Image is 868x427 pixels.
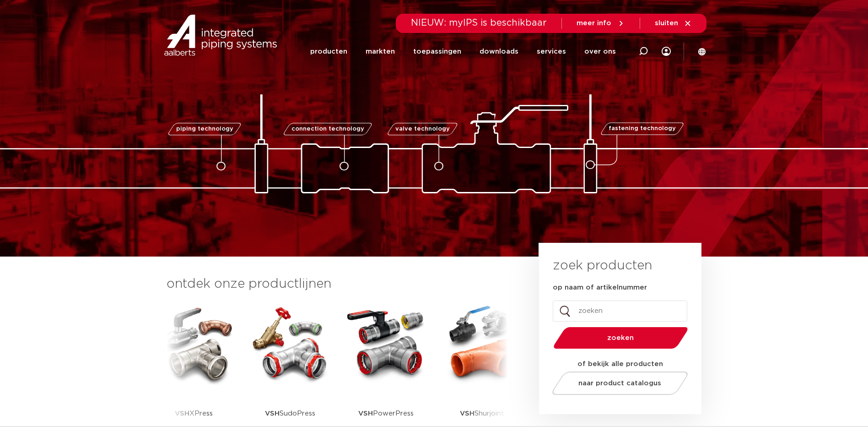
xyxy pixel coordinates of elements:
a: over ons [584,34,616,69]
a: markten [366,34,395,69]
a: meer info [577,19,625,27]
a: producten [310,34,347,69]
strong: of bekijk alle producten [577,361,663,367]
span: naar product catalogus [578,380,661,387]
a: toepassingen [413,34,461,69]
span: connection technology [291,126,364,132]
a: naar product catalogus [550,372,690,395]
strong: VSH [175,410,189,417]
strong: VSH [265,410,280,417]
input: zoeken [553,301,687,322]
strong: VSH [358,410,373,417]
a: sluiten [655,19,692,27]
label: op naam of artikelnummer [553,283,647,292]
button: zoeken [550,326,691,350]
span: meer info [577,20,611,27]
strong: VSH [460,410,474,417]
a: services [537,34,566,69]
span: NIEUW: myIPS is beschikbaar [411,18,547,27]
nav: Menu [310,34,616,69]
h3: ontdek onze productlijnen [167,275,508,293]
span: fastening technology [609,126,676,132]
span: valve technology [395,126,450,132]
span: sluiten [655,20,678,27]
span: piping technology [176,126,233,132]
a: downloads [480,34,518,69]
span: zoeken [577,334,664,341]
h3: zoek producten [553,257,652,275]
